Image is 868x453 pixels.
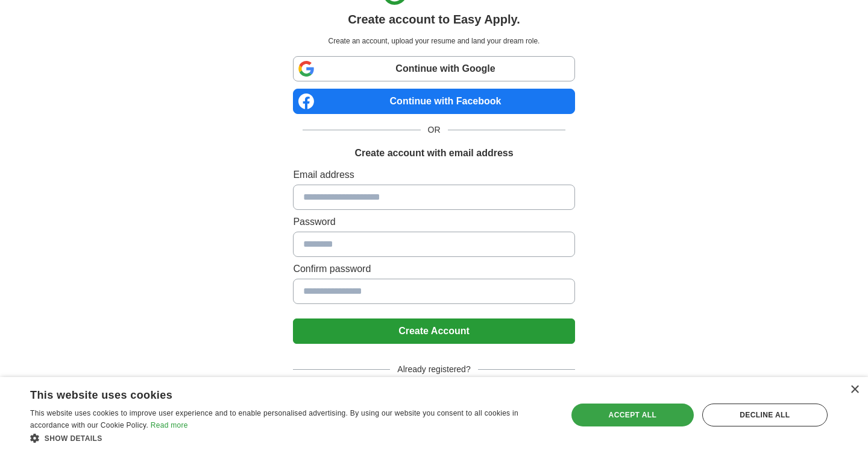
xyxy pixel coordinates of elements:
label: Confirm password [293,262,574,276]
p: Create an account, upload your resume and land your dream role. [295,36,572,46]
div: Show details [30,432,552,444]
div: This website uses cookies [30,384,521,402]
span: Show details [45,434,102,443]
span: This website uses cookies to improve user experience and to enable personalised advertising. By u... [30,409,518,429]
a: Continue with Google [293,56,574,81]
span: OR [421,124,448,136]
div: Decline all [702,404,828,426]
label: Password [293,215,574,229]
h1: Create account with email address [354,146,513,160]
a: Read more, opens a new window [151,421,188,429]
a: Continue with Facebook [293,89,574,114]
span: Already registered? [390,363,477,376]
label: Email address [293,168,574,182]
div: Close [850,385,859,394]
div: Accept all [571,404,694,426]
button: Create Account [293,318,574,344]
h1: Create account to Easy Apply. [348,10,520,28]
